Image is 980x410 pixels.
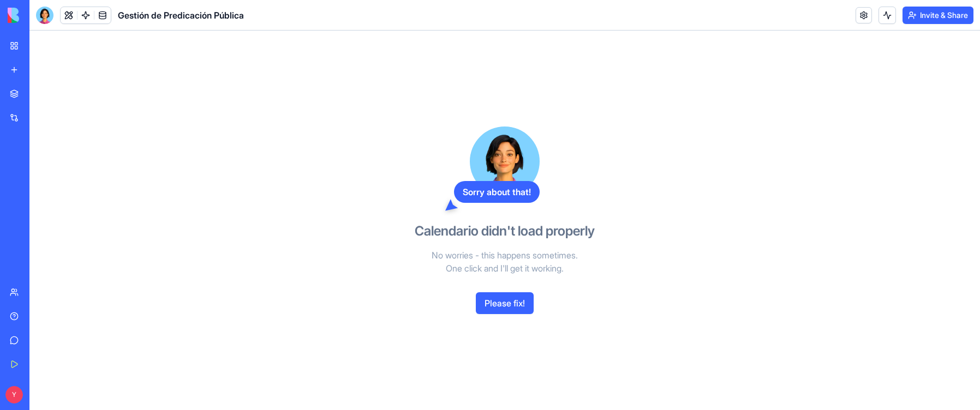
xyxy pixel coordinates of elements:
[454,181,540,203] div: Sorry about that!
[118,9,244,22] span: Gestión de Predicación Pública
[476,292,534,314] button: Please fix!
[5,386,23,403] span: Y
[415,222,595,240] h3: Calendario didn't load properly
[8,8,75,23] img: logo
[379,249,630,275] p: No worries - this happens sometimes. One click and I'll get it working.
[903,7,973,24] button: Invite & Share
